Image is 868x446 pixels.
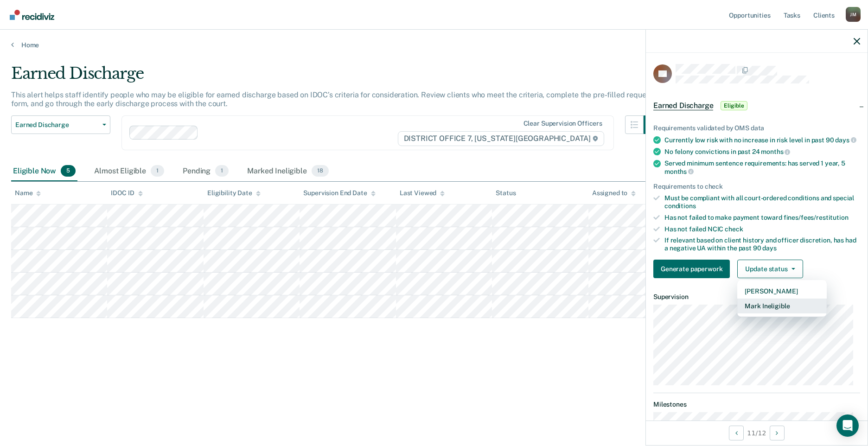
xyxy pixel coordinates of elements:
div: Pending [181,161,230,182]
div: Requirements validated by OMS data [653,124,860,132]
div: Name [15,189,41,197]
span: Earned Discharge [653,101,713,110]
span: conditions [664,202,696,210]
span: fines/fees/restitution [784,214,849,221]
div: Earned Discharge [11,64,662,90]
span: months [761,148,790,155]
div: Requirements to check [653,183,860,191]
div: Earned DischargeEligible [646,91,868,121]
button: Previous Opportunity [729,426,744,440]
a: Navigate to form link [653,260,734,278]
button: Update status [737,260,803,278]
div: No felony convictions in past 24 [664,147,860,156]
span: Earned Discharge [15,121,99,129]
span: DISTRICT OFFICE 7, [US_STATE][GEOGRAPHIC_DATA] [398,131,604,146]
div: Open Intercom Messenger [836,414,859,437]
div: Clear supervision officers [523,120,602,127]
div: Marked Ineligible [245,161,330,182]
div: Currently low risk with no increase in risk level in past 90 [664,136,860,144]
button: Next Opportunity [770,426,785,440]
button: Mark Ineligible [737,299,827,313]
dt: Supervision [653,293,860,301]
div: Assigned to [592,189,636,197]
div: Supervision End Date [303,189,375,197]
div: Status [496,189,516,197]
div: Has not failed to make payment toward [664,214,860,222]
div: Almost Eligible [92,161,166,182]
div: 11 / 12 [646,421,868,445]
p: This alert helps staff identify people who may be eligible for earned discharge based on IDOC’s c... [11,90,652,108]
img: Recidiviz [10,10,54,20]
button: Generate paperwork [653,260,730,278]
button: [PERSON_NAME] [737,284,827,299]
span: check [725,225,743,233]
div: Has not failed NCIC [664,225,860,233]
span: 18 [312,165,329,177]
div: Must be compliant with all court-ordered conditions and special [664,194,860,210]
div: If relevant based on client history and officer discretion, has had a negative UA within the past 90 [664,236,860,252]
dt: Milestones [653,401,860,408]
button: Profile dropdown button [846,7,861,22]
div: Served minimum sentence requirements: has served 1 year, 5 [664,159,860,175]
span: days [762,244,776,252]
div: IDOC ID [111,189,142,197]
span: 1 [151,165,164,177]
a: Home [11,41,857,49]
div: J M [846,7,861,22]
div: Eligible Now [11,161,77,182]
span: Eligible [721,101,747,110]
span: months [664,168,694,175]
div: Eligibility Date [207,189,261,197]
span: 1 [215,165,229,177]
div: Last Viewed [400,189,445,197]
span: 5 [61,165,76,177]
span: days [835,136,856,144]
